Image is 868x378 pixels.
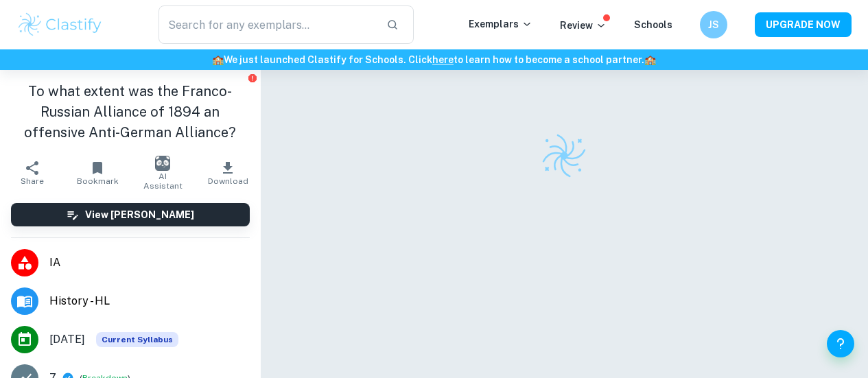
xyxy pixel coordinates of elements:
button: JS [700,11,727,38]
h1: To what extent was the Franco-Russian Alliance of 1894 an offensive Anti-German Alliance? [11,81,250,143]
button: View [PERSON_NAME] [11,203,250,226]
img: Clastify logo [16,11,104,38]
span: Download [208,176,248,186]
img: Clastify logo [540,132,588,180]
span: Bookmark [77,176,119,186]
span: 🏫 [644,54,656,65]
span: AI Assistant [139,172,187,191]
span: IA [49,255,250,271]
span: [DATE] [49,331,85,348]
button: Bookmark [65,154,130,192]
span: Current Syllabus [96,332,178,347]
a: Schools [634,19,672,30]
div: This exemplar is based on the current syllabus. Feel free to refer to it for inspiration/ideas wh... [96,332,178,347]
img: AI Assistant [155,156,170,171]
button: AI Assistant [130,154,196,192]
button: Report issue [248,73,258,83]
h6: We just launched Clastify for Schools. Click to learn how to become a school partner. [3,52,865,67]
input: Search for any exemplars... [159,5,375,44]
p: Review [560,18,607,33]
a: here [432,54,454,65]
span: 🏫 [212,54,224,65]
button: UPGRADE NOW [755,12,852,37]
h6: JS [706,17,722,32]
h6: View [PERSON_NAME] [85,207,194,222]
span: Share [21,176,44,186]
p: Exemplars [469,16,532,32]
span: History - HL [49,293,250,309]
button: Download [196,154,261,192]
